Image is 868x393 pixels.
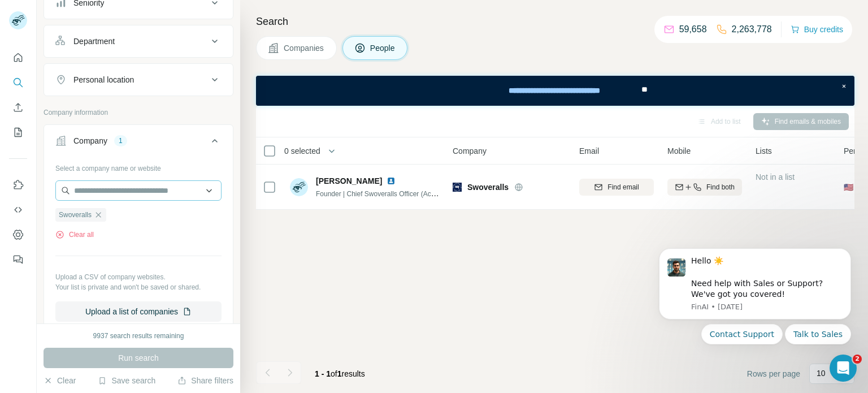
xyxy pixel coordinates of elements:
span: Find email [607,182,639,192]
span: People [370,42,396,54]
button: Use Surfe API [9,200,27,220]
p: Upload a CSV of company websites. [55,272,222,282]
p: Company information [44,107,233,118]
span: Find both [706,182,735,192]
span: Not in a list [756,172,795,182]
span: [PERSON_NAME] [316,175,382,187]
span: 0 selected [284,145,320,157]
span: Companies [284,42,325,54]
button: Clear [44,375,76,386]
h4: Search [256,14,854,29]
span: Email [579,145,599,157]
button: My lists [9,122,27,142]
button: Find email [579,179,654,196]
iframe: Intercom notifications message [642,235,868,387]
span: Swoveralls [467,182,509,193]
span: 1 [337,369,342,378]
span: Mobile [667,145,691,157]
iframe: Banner [256,76,854,106]
button: Share filters [177,375,233,386]
span: of [331,369,337,378]
span: Company [453,145,487,157]
button: Enrich CSV [9,97,27,118]
button: Upload a list of companies [55,301,222,322]
span: Lists [756,145,772,157]
button: Use Surfe on LinkedIn [9,175,27,195]
div: Department [73,36,115,47]
button: Personal location [44,66,233,93]
button: Dashboard [9,224,27,245]
p: 2,263,778 [732,23,772,36]
button: Feedback [9,249,27,270]
img: LinkedIn logo [387,176,396,185]
p: 59,658 [679,23,707,36]
div: Personal location [73,74,134,85]
span: Swoveralls [59,210,92,220]
button: Company1 [44,127,233,159]
button: Find both [667,179,742,196]
button: Quick start [9,47,27,68]
div: 1 [114,136,127,146]
button: Save search [98,375,155,386]
span: 2 [853,355,862,364]
img: Avatar [290,178,308,196]
div: 9937 search results remaining [93,331,184,341]
button: Department [44,28,233,55]
img: Logo of Swoveralls [453,183,462,192]
span: 🇺🇸 [844,182,853,193]
div: Select a company name or website [55,159,222,174]
span: Founder | Chief Swoveralls Officer (Acquired) [316,189,452,198]
button: Search [9,72,27,93]
div: Company [73,135,107,146]
span: results [315,369,365,378]
iframe: Intercom live chat [830,355,857,382]
p: Your list is private and won't be saved or shared. [55,282,222,292]
button: Buy credits [791,21,843,37]
button: Clear all [55,230,94,240]
span: 1 - 1 [315,369,331,378]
